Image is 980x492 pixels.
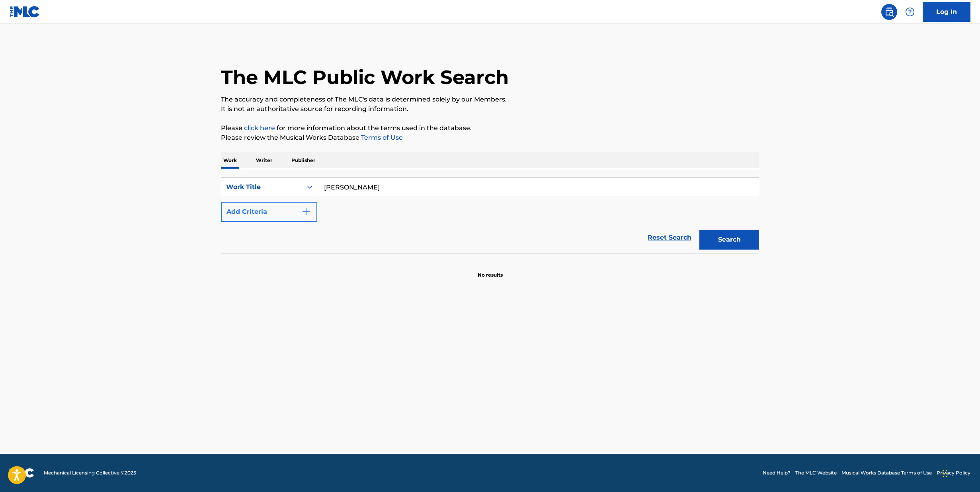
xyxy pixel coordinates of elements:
a: Log In [923,2,970,22]
button: Search [699,230,759,250]
p: Work [221,152,239,169]
p: Writer [254,152,275,169]
img: MLC Logo [10,6,40,18]
p: Please review the Musical Works Database [221,133,759,143]
div: Work Title [226,182,298,192]
a: Reset Search [644,229,695,246]
span: Mechanical Licensing Collective © 2025 [44,469,136,476]
p: Publisher [289,152,318,169]
img: logo [10,468,34,478]
a: The MLC Website [795,469,837,476]
div: Help [902,4,918,20]
p: No results [478,262,503,279]
form: Search Form [221,177,759,254]
a: Need Help? [763,469,791,476]
div: Drag [943,462,947,486]
h1: The MLC Public Work Search [221,65,509,89]
a: click here [244,124,275,132]
a: Privacy Policy [937,469,970,476]
img: 9d2ae6d4665cec9f34b9.svg [301,207,311,217]
button: Add Criteria [221,202,317,222]
a: Public Search [881,4,897,20]
a: Terms of Use [359,134,403,141]
a: Musical Works Database Terms of Use [841,469,932,476]
img: search [884,7,894,17]
iframe: Chat Widget [940,454,980,492]
img: help [905,7,915,17]
p: The accuracy and completeness of The MLC's data is determined solely by our Members. [221,95,759,104]
p: Please for more information about the terms used in the database. [221,123,759,133]
p: It is not an authoritative source for recording information. [221,104,759,114]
